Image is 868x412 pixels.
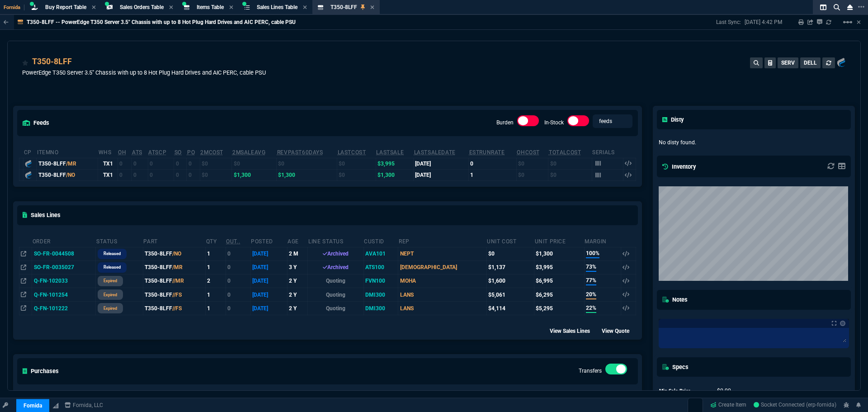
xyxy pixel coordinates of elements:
th: Part [143,234,205,247]
nx-icon: Open In Opposite Panel [21,264,26,270]
div: View Sales Lines [550,326,598,335]
td: $0 [516,169,548,180]
div: Burden [517,115,539,130]
th: Serials [592,145,623,158]
td: $0 [232,158,277,169]
abbr: Total units on open Sales Orders [175,149,182,156]
td: 0 [118,158,132,169]
span: 73% [586,263,596,272]
nx-icon: Open In Opposite Panel [21,292,26,298]
span: Fornida [4,5,24,10]
abbr: Total sales within a 30 day window based on last time there was inventory [469,149,505,156]
th: age [287,234,308,247]
td: FVN100 [363,274,398,288]
div: $4,114 [488,304,533,313]
td: 2 [206,274,226,288]
div: T350-8LFF [38,171,96,179]
th: Rep [398,234,486,247]
span: //MR [172,278,184,284]
p: expired [104,277,117,284]
td: $3,995 [534,260,585,274]
h5: Notes [662,295,688,304]
abbr: Avg Cost of Inventory on-hand [517,149,540,156]
td: 1 [206,302,226,315]
td: Min Sale Price [659,386,708,396]
th: WHS [98,145,118,158]
div: $0 [488,250,533,258]
span: Items Table [197,4,224,10]
p: expired [104,291,117,298]
p: Quoting [310,304,362,313]
th: Margin [584,234,621,247]
span: Sales Lines Table [257,4,297,10]
td: T350-8LFF [143,260,205,274]
abbr: The date of the last SO Inv price. No time limit. (ignore zeros) [414,149,456,156]
td: $3,995 [376,158,413,169]
div: $1,600 [488,277,533,285]
nx-icon: Close Workbench [844,2,856,13]
p: [DATE] 4:42 PM [745,19,782,26]
td: Q-FN-102033 [32,274,96,288]
td: [DATE] [250,274,287,288]
th: QTY [206,234,226,247]
p: Released [104,264,121,271]
span: /MR [172,264,183,270]
div: View Quote [602,326,637,335]
td: TX1 [98,158,118,169]
td: MOHA [398,274,486,288]
nx-icon: Close Tab [169,4,173,11]
td: $0 [200,158,232,169]
td: Q-FN-101254 [32,288,96,302]
span: /NO [66,172,75,178]
th: Status [96,234,143,247]
td: NEPT [398,247,486,260]
span: 20% [586,290,596,299]
td: 0 [118,169,132,180]
td: $6,295 [534,288,585,302]
td: T350-8LFF [143,302,205,315]
th: Order [32,234,96,247]
td: TX1 [98,169,118,180]
td: [DATE] [414,169,469,180]
nx-icon: Close Tab [303,4,307,11]
th: ItemNo [37,145,98,158]
mat-icon: Example home icon [842,17,853,28]
td: [DATE] [250,260,287,274]
td: DMI300 [363,302,398,315]
a: msbcCompanyName [62,401,106,409]
p: expired [104,305,117,312]
abbr: Total revenue past 60 days [277,149,323,156]
label: Burden [496,119,514,126]
td: 1 [206,260,226,274]
td: AVA101 [363,247,398,260]
td: 2 M [287,247,308,260]
td: [DATE] [250,288,287,302]
label: Transfers [579,368,602,374]
nx-icon: Close Tab [229,4,233,11]
td: 0 [226,247,250,260]
td: 0 [187,158,200,169]
abbr: The last purchase cost from PO Order [338,149,366,156]
span: //FS [172,305,182,312]
p: Quoting [310,291,362,299]
abbr: Total units on open Purchase Orders [187,149,195,156]
td: 1 [206,288,226,302]
td: [DATE] [250,247,287,260]
div: T350-8LFF [32,56,72,67]
h5: Purchases [23,367,59,375]
h5: Disty [662,115,684,124]
td: $1,300 [232,169,277,180]
nx-icon: Open In Opposite Panel [21,278,26,284]
div: $1,137 [488,263,533,271]
td: $0 [277,158,337,169]
td: 0 [132,158,148,169]
nx-icon: Open New Tab [858,3,864,11]
td: T350-8LFF [143,274,205,288]
td: SO-FR-0044508 [32,247,96,260]
nx-icon: Open In Opposite Panel [21,251,26,257]
td: 0 [148,158,174,169]
td: $6,995 [534,274,585,288]
p: No disty found. [659,138,849,147]
th: Unit Price [534,234,585,247]
td: 2 Y [287,302,308,315]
